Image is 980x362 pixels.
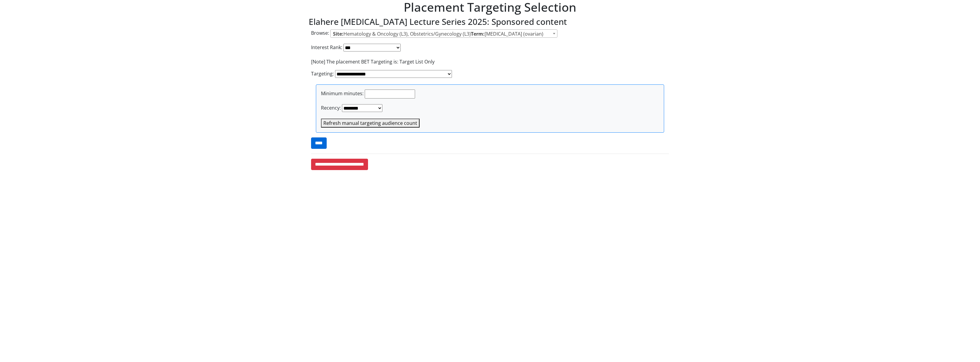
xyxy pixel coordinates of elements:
[471,31,485,37] strong: Term:
[331,30,557,38] span: <strong>Site:</strong> Hematology &amp; Oncology (L3), Obstetrics/Gynecology (L3) <strong>Term:</...
[321,104,341,111] label: Recency:
[311,70,334,77] label: Targeting:
[311,58,669,65] p: [Note] The placement BET Targeting is: Target List Only
[333,31,543,37] span: Hematology & Oncology (L3), Obstetrics/Gynecology (L3) [MEDICAL_DATA] (ovarian)
[330,29,557,38] span: <strong>Site:</strong> Hematology &amp; Oncology (L3), Obstetrics/Gynecology (L3) <strong>Term:</...
[321,90,364,97] label: Minimum minutes:
[311,44,342,51] label: Interest Rank:
[309,17,671,27] h3: Elahere [MEDICAL_DATA] Lecture Series 2025: Sponsored content
[321,119,420,128] button: Refresh manual targeting audience count
[333,31,343,37] strong: Site:
[311,29,329,37] label: Browse:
